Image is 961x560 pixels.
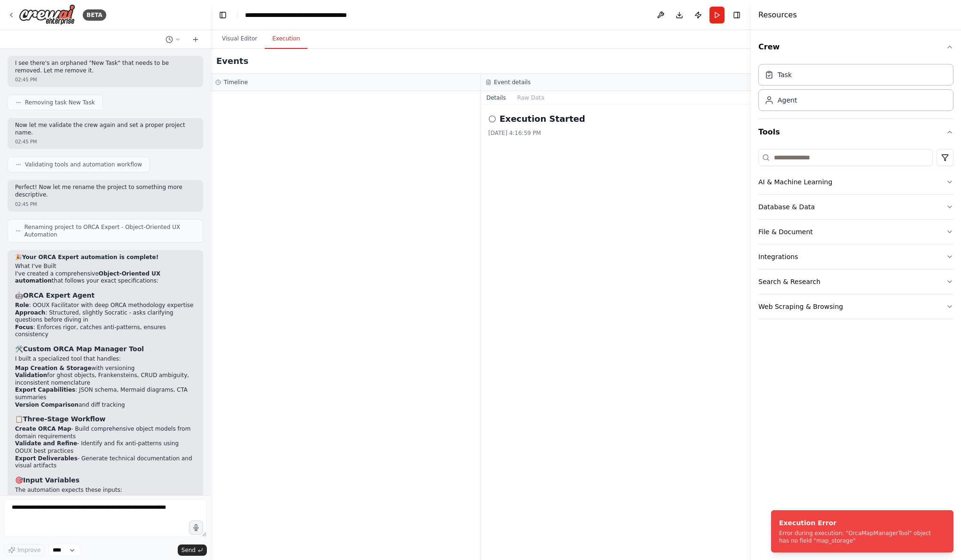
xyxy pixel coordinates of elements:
div: 02:45 PM [15,76,196,83]
strong: Object-Oriented UX automation [15,270,160,284]
li: - Build comprehensive object models from domain requirements [15,426,196,440]
strong: Version Comparison [15,402,79,408]
button: Crew [758,34,953,60]
p: I see there's an orphaned "New Task" that needs to be removed. Let me remove it. [15,60,196,74]
li: - Generate technical documentation and visual artifacts [15,455,196,470]
strong: Role [15,302,29,308]
strong: ORCA Expert Agent [23,292,95,299]
li: : JSON schema, Mermaid diagrams, CTA summaries [15,386,196,401]
p: 🎉 [15,254,196,261]
button: Database & Data [758,195,953,219]
button: File & Document [758,220,953,244]
button: Switch to previous chat [162,34,184,45]
li: with versioning [15,365,196,372]
li: for ghost objects, Frankensteins, CRUD ambiguity, inconsistent nomenclature [15,372,196,386]
button: Hide left sidebar [216,8,229,22]
h3: 📋 [15,414,196,424]
button: AI & Machine Learning [758,170,953,194]
h3: 🛠️ [15,344,196,354]
h3: Event details [494,79,531,86]
strong: Create ORCA Map [15,426,71,432]
button: Visual Editor [214,29,265,49]
h2: What I've Built [15,263,196,270]
p: Perfect! Now let me rename the project to something more descriptive. [15,184,196,198]
strong: Map Creation & Storage [15,365,92,371]
strong: Focus [15,324,33,331]
span: Validating tools and automation workflow [25,161,142,168]
button: Search & Research [758,269,953,294]
div: [DATE] 4:16:59 PM [488,129,744,137]
button: Send [178,544,207,556]
h3: 🤖 [15,291,196,300]
button: Hide right sidebar [730,8,743,22]
button: Execution [265,29,307,49]
div: Tools [758,145,953,327]
button: Raw Data [512,91,550,104]
span: Removing task New Task [25,99,95,106]
li: : OOUX Facilitator with deep ORCA methodology expertise [15,302,196,309]
div: Agent [778,95,797,105]
button: Start a new chat [188,34,203,45]
strong: Custom ORCA Map Manager Tool [23,345,144,353]
strong: Your ORCA Expert automation is complete! [22,254,158,260]
h2: Execution Started [500,112,585,126]
h3: Timeline [224,79,248,86]
strong: Validation [15,372,47,379]
button: Web Scraping & Browsing [758,294,953,319]
button: Integrations [758,245,953,269]
li: and diff tracking [15,402,196,409]
span: Improve [17,546,40,554]
p: Now let me validate the crew again and set a proper project name. [15,122,196,136]
h3: 🎯 [15,475,196,485]
strong: Three-Stage Workflow [23,415,106,423]
p: I've created a comprehensive that follows your exact specifications: [15,270,196,285]
span: Renaming project to ORCA Expert - Object-Oriented UX Automation [24,223,195,238]
div: Execution Error [779,518,942,528]
div: Crew [758,60,953,118]
h4: Resources [758,9,797,21]
div: 02:45 PM [15,138,196,145]
strong: Export Capabilities [15,386,75,393]
p: I built a specialized tool that handles: [15,355,196,363]
strong: Validate and Refine [15,440,77,447]
div: 02:45 PM [15,201,196,208]
h2: Events [216,55,248,68]
button: Click to speak your automation idea [189,521,203,535]
div: BETA [83,9,106,21]
button: Details [481,91,512,104]
p: The automation expects these inputs: [15,487,196,494]
strong: Input Variables [23,476,79,484]
strong: Approach [15,309,45,316]
li: : Enforces rigor, catches anti-patterns, ensures consistency [15,324,196,339]
strong: Export Deliverables [15,455,78,462]
li: - Identify and fix anti-patterns using OOUX best practices [15,440,196,455]
button: Improve [4,544,45,556]
li: : Structured, slightly Socratic - asks clarifying questions before diving in [15,309,196,324]
button: Tools [758,119,953,145]
span: Send [181,546,196,554]
nav: breadcrumb [245,10,351,20]
div: Error during execution: "OrcaMapManagerTool" object has no field "map_storage" [779,529,942,544]
img: Logo [19,4,75,25]
div: Task [778,70,792,79]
